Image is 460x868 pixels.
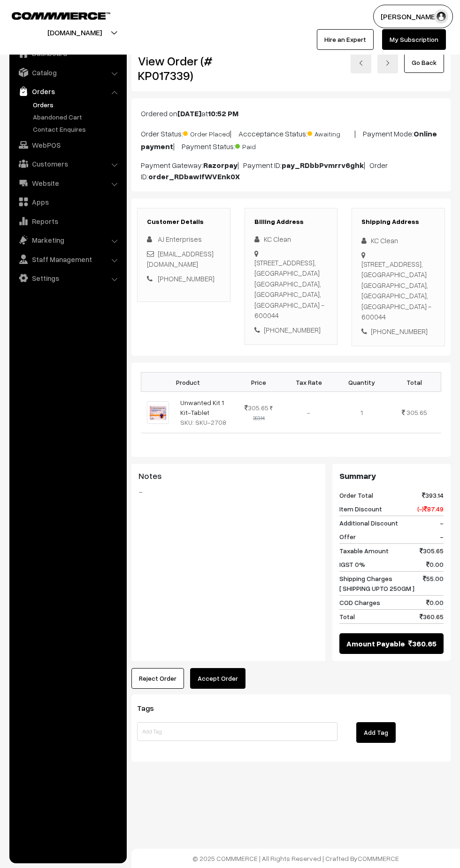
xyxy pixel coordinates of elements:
input: Add Tag [137,722,337,741]
p: Ordered on at [141,108,441,119]
h3: Billing Address [254,218,328,226]
span: Awaiting [307,127,354,139]
div: [STREET_ADDRESS], [GEOGRAPHIC_DATA] [GEOGRAPHIC_DATA], [GEOGRAPHIC_DATA], [GEOGRAPHIC_DATA] - 600044 [254,257,328,321]
span: Offer [339,532,356,542]
a: Website [12,175,123,191]
span: 360.65 [420,612,444,621]
span: Shipping Charges [ SHIPPING UPTO 250GM ] [339,573,414,593]
a: [PHONE_NUMBER] [158,274,215,283]
div: KC Clean [361,235,435,246]
a: Abandoned Cart [31,112,123,122]
img: UNWANTED KIT.jpeg [147,401,169,423]
span: 55.00 [423,573,444,593]
img: left-arrow.png [358,60,364,66]
a: Apps [12,193,123,210]
span: (-) 87.49 [417,504,444,514]
span: Tags [137,703,165,713]
th: Tax Rate [283,373,335,392]
a: [EMAIL_ADDRESS][DOMAIN_NAME] [147,249,214,269]
span: 360.65 [408,638,437,649]
blockquote: - [138,486,318,497]
span: Order Placed [183,127,230,139]
span: AJ Enterprises [158,235,202,243]
a: Catalog [12,64,123,81]
th: Price [235,373,283,392]
a: Staff Management [12,251,123,268]
a: Customers [12,155,123,172]
a: Settings [12,270,123,287]
button: [PERSON_NAME] [373,5,453,28]
span: Taxable Amount [339,546,389,556]
span: Total [339,612,355,621]
span: 305.65 [245,404,268,412]
h3: Customer Details [147,218,221,226]
span: Additional Discount [339,518,398,528]
p: Payment Gateway: | Payment ID: | Order ID: [141,159,441,182]
button: Accept Order [190,668,245,689]
a: Orders [31,100,123,110]
div: [STREET_ADDRESS], [GEOGRAPHIC_DATA] [GEOGRAPHIC_DATA], [GEOGRAPHIC_DATA], [GEOGRAPHIC_DATA] - 600044 [361,259,435,322]
span: COD Charges [339,597,380,607]
div: [PHONE_NUMBER] [361,326,435,337]
h2: View Order (# KP017339) [138,54,230,83]
span: 0.00 [426,559,444,569]
button: [DOMAIN_NAME] [15,21,135,44]
div: KC Clean [254,234,328,245]
footer: © 2025 COMMMERCE | All Rights Reserved | Crafted By [131,849,460,868]
b: 10:52 PM [208,109,238,118]
a: Unwanted Kit 1 Kit-Tablet [180,398,224,416]
p: Order Status: | Accceptance Status: | Payment Mode: | Payment Status: [141,127,441,152]
h3: Summary [339,471,444,481]
a: Hire an Expert [317,29,374,50]
div: SKU: SKU-2708 [180,417,230,427]
span: 393.14 [422,490,444,500]
h3: Notes [138,471,318,481]
a: Contact Enquires [31,124,123,134]
span: 305.65 [420,546,444,556]
td: - [283,392,335,433]
b: Razorpay [203,160,238,170]
span: Item Discount [339,504,382,514]
a: COMMMERCE [12,9,94,21]
a: Reports [12,213,123,230]
img: right-arrow.png [385,60,391,66]
span: IGST 0% [339,559,365,569]
div: [PHONE_NUMBER] [254,325,328,335]
span: Paid [235,139,282,151]
span: 305.65 [406,408,427,416]
span: 0.00 [426,597,444,607]
th: Product [141,373,235,392]
span: 1 [360,408,363,416]
a: Orders [12,83,123,100]
span: - [440,518,444,528]
button: Reject Order [131,668,184,689]
a: WebPOS [12,136,123,153]
th: Quantity [335,373,388,392]
a: COMMMERCE [358,854,399,862]
img: COMMMERCE [12,12,110,19]
img: user [434,9,448,24]
b: order_RDbawIfWVEnk0X [148,172,240,181]
b: [DATE] [177,109,201,118]
span: Order Total [339,490,373,500]
h3: Shipping Address [361,218,435,226]
span: - [440,532,444,542]
a: Marketing [12,231,123,248]
a: Go Back [404,52,444,73]
th: Total [388,373,441,392]
b: pay_RDbbPvmrrv6ghk [282,160,364,170]
strike: 393.14 [253,405,273,421]
a: My Subscription [382,29,446,50]
span: Amount Payable [346,638,405,649]
button: Add Tag [356,722,396,743]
